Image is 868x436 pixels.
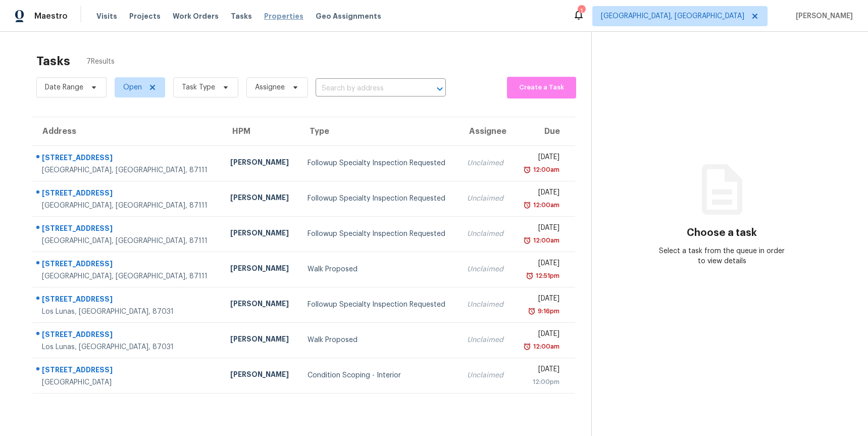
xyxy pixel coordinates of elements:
[96,11,117,21] span: Visits
[231,13,252,20] span: Tasks
[467,300,505,310] div: Unclaimed
[308,264,451,274] div: Walk Proposed
[42,377,214,387] div: [GEOGRAPHIC_DATA]
[433,82,447,96] button: Open
[34,11,68,21] span: Maestro
[467,158,505,168] div: Unclaimed
[536,306,559,316] div: 9:16pm
[42,271,214,281] div: [GEOGRAPHIC_DATA], [GEOGRAPHIC_DATA], 87111
[42,165,214,175] div: [GEOGRAPHIC_DATA], [GEOGRAPHIC_DATA], 87111
[308,300,451,310] div: Followup Specialty Inspection Requested
[182,82,215,92] span: Task Type
[173,11,219,21] span: Work Orders
[32,117,222,146] th: Address
[531,200,559,210] div: 12:00am
[230,263,291,276] div: [PERSON_NAME]
[129,11,161,21] span: Projects
[230,369,291,382] div: [PERSON_NAME]
[467,229,505,239] div: Unclaimed
[467,370,505,380] div: Unclaimed
[513,117,575,146] th: Due
[792,11,853,21] span: [PERSON_NAME]
[657,246,787,266] div: Select a task from the queue in order to view details
[467,264,505,274] div: Unclaimed
[264,11,303,21] span: Properties
[521,377,559,387] div: 12:00pm
[308,229,451,239] div: Followup Specialty Inspection Requested
[523,235,531,246] img: Overdue Alarm Icon
[521,294,559,306] div: [DATE]
[521,258,559,271] div: [DATE]
[123,82,142,92] span: Open
[687,228,757,238] h3: Choose a task
[42,201,214,211] div: [GEOGRAPHIC_DATA], [GEOGRAPHIC_DATA], 87111
[230,192,291,205] div: [PERSON_NAME]
[528,306,536,316] img: Overdue Alarm Icon
[230,157,291,170] div: [PERSON_NAME]
[459,117,514,146] th: Assignee
[255,82,285,92] span: Assignee
[45,82,83,92] span: Date Range
[512,82,572,93] span: Create a Task
[42,294,214,307] div: [STREET_ADDRESS]
[222,117,299,146] th: HPM
[230,334,291,347] div: [PERSON_NAME]
[42,329,214,342] div: [STREET_ADDRESS]
[230,228,291,240] div: [PERSON_NAME]
[42,307,214,317] div: Los Lunas, [GEOGRAPHIC_DATA], 87031
[526,271,534,281] img: Overdue Alarm Icon
[42,259,214,271] div: [STREET_ADDRESS]
[601,11,744,21] span: [GEOGRAPHIC_DATA], [GEOGRAPHIC_DATA]
[507,77,577,99] button: Create a Task
[42,188,214,201] div: [STREET_ADDRESS]
[534,271,559,281] div: 12:51pm
[316,81,418,96] input: Search by address
[42,365,214,377] div: [STREET_ADDRESS]
[299,117,459,146] th: Type
[36,56,70,66] h2: Tasks
[531,342,559,352] div: 12:00am
[86,57,115,67] span: 7 Results
[531,235,559,246] div: 12:00am
[523,165,531,175] img: Overdue Alarm Icon
[308,335,451,345] div: Walk Proposed
[521,329,559,342] div: [DATE]
[42,342,214,352] div: Los Lunas, [GEOGRAPHIC_DATA], 87031
[308,158,451,168] div: Followup Specialty Inspection Requested
[521,364,559,377] div: [DATE]
[230,299,291,311] div: [PERSON_NAME]
[521,223,559,235] div: [DATE]
[578,6,585,16] div: 1
[316,11,381,21] span: Geo Assignments
[531,165,559,175] div: 12:00am
[523,342,531,352] img: Overdue Alarm Icon
[308,370,451,380] div: Condition Scoping - Interior
[521,152,559,165] div: [DATE]
[308,193,451,204] div: Followup Specialty Inspection Requested
[467,335,505,345] div: Unclaimed
[521,187,559,200] div: [DATE]
[42,236,214,246] div: [GEOGRAPHIC_DATA], [GEOGRAPHIC_DATA], 87111
[523,200,531,210] img: Overdue Alarm Icon
[42,153,214,165] div: [STREET_ADDRESS]
[467,193,505,204] div: Unclaimed
[42,223,214,236] div: [STREET_ADDRESS]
